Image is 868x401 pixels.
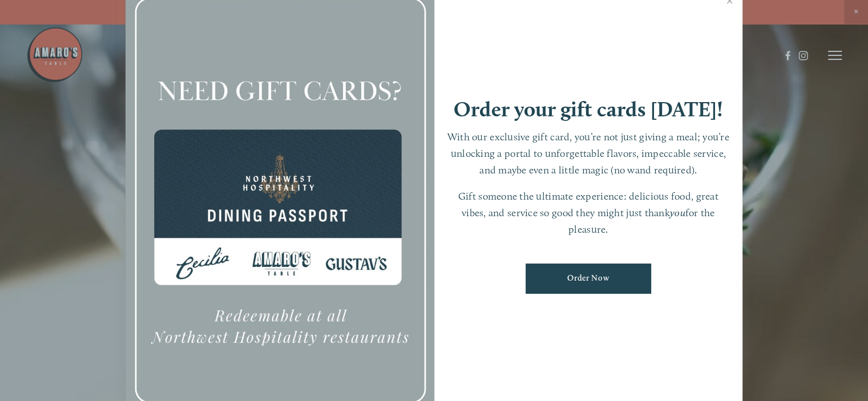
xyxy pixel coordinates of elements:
a: Order Now [526,264,651,294]
p: With our exclusive gift card, you’re not just giving a meal; you’re unlocking a portal to unforge... [446,129,732,178]
h1: Order your gift cards [DATE]! [454,99,723,120]
em: you [670,206,685,218]
p: Gift someone the ultimate experience: delicious food, great vibes, and service so good they might... [446,188,732,237]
